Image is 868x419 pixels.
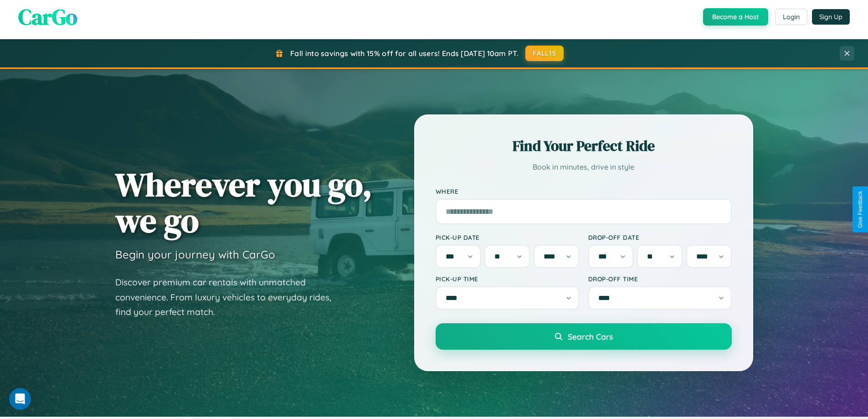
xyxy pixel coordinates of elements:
span: CarGo [18,2,77,32]
label: Drop-off Date [588,233,732,241]
h1: Wherever you go, we go [115,166,372,238]
button: Search Cars [436,323,732,350]
span: Search Cars [568,331,613,341]
button: Login [775,9,807,25]
label: Drop-off Time [588,275,732,283]
button: Become a Host [703,8,768,26]
h2: Find Your Perfect Ride [436,136,732,156]
span: Fall into savings with 15% off for all users! Ends [DATE] 10am PT. [290,49,519,58]
h3: Begin your journey with CarGo [115,248,275,261]
div: Give Feedback [857,191,863,228]
button: Sign Up [812,9,850,25]
label: Pick-up Date [436,233,579,241]
p: Book in minutes, drive in style [436,160,732,174]
iframe: Intercom live chat [9,388,31,410]
button: FALL15 [525,46,564,61]
label: Pick-up Time [436,275,579,283]
label: Where [436,187,732,195]
p: Discover premium car rentals with unmatched convenience. From luxury vehicles to everyday rides, ... [115,275,343,320]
